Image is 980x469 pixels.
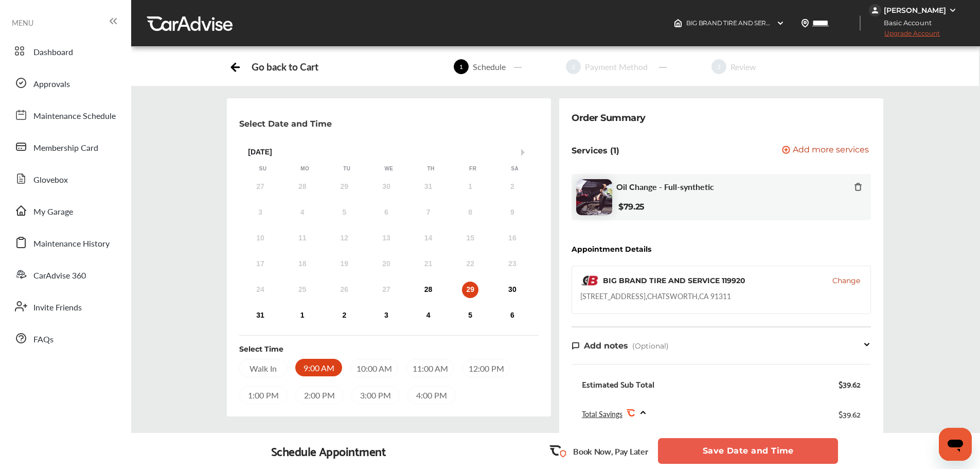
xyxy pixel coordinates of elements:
[839,379,861,389] div: $39.62
[566,59,581,74] span: 2
[33,142,98,155] span: Membership Card
[504,282,521,298] div: Choose Saturday, August 30th, 2025
[839,407,861,421] div: $39.62
[782,146,869,155] button: Add more services
[420,179,437,195] div: Not available Thursday, July 31st, 2025
[686,19,932,27] span: BIG BRAND TIRE AND SERVICE 119920 , [STREET_ADDRESS] CHATSWORTH , CA 91311
[939,428,972,461] iframe: Button to launch messaging window
[884,6,946,15] div: [PERSON_NAME]
[378,179,395,195] div: Not available Wednesday, July 30th, 2025
[407,386,455,404] div: 4:00 PM
[252,61,318,73] div: Go back to Cart
[576,179,612,215] img: oil-change-thumb.jpg
[252,256,269,272] div: Not available Sunday, August 17th, 2025
[252,204,269,221] div: Not available Sunday, August 3rd, 2025
[504,256,521,272] div: Not available Saturday, August 23rd, 2025
[726,61,760,73] div: Review
[573,445,648,457] p: Book Now, Pay Later
[462,204,478,221] div: Not available Friday, August 8th, 2025
[12,19,33,27] span: MENU
[582,379,654,389] div: Estimated Sub Total
[9,293,121,320] a: Invite Friends
[242,148,536,157] div: [DATE]
[294,282,311,298] div: Not available Monday, August 25th, 2025
[426,165,436,172] div: Th
[504,230,521,247] div: Not available Saturday, August 16th, 2025
[462,230,478,247] div: Not available Friday, August 15th, 2025
[584,341,628,351] span: Add notes
[239,386,287,404] div: 1:00 PM
[582,431,628,441] div: CarAdvise Price
[9,165,121,192] a: Glovebox
[603,275,745,286] div: BIG BRAND TIRE AND SERVICE 119920
[462,256,478,272] div: Not available Friday, August 22nd, 2025
[832,275,860,286] button: Change
[801,19,809,27] img: location_vector.a44bc228.svg
[711,59,726,74] span: 3
[420,204,437,221] div: Not available Thursday, August 7th, 2025
[33,237,110,251] span: Maintenance History
[632,341,669,351] span: (Optional)
[462,282,478,298] div: Choose Friday, August 29th, 2025
[336,282,352,298] div: Not available Tuesday, August 26th, 2025
[860,15,861,31] img: header-divider.bc55588e.svg
[572,146,619,155] p: Services (1)
[420,282,437,298] div: Choose Thursday, August 28th, 2025
[336,179,352,195] div: Not available Tuesday, July 29th, 2025
[336,204,352,221] div: Not available Tuesday, August 5th, 2025
[33,110,116,123] span: Maintenance Schedule
[294,230,311,247] div: Not available Monday, August 11th, 2025
[454,59,469,74] span: 1
[572,341,580,350] img: note-icon.db9493fa.svg
[521,149,528,156] button: Next Month
[239,177,533,326] div: month 2025-08
[252,179,269,195] div: Not available Sunday, July 27th, 2025
[271,444,386,458] div: Schedule Appointment
[33,205,73,219] span: My Garage
[582,409,622,419] span: Total Savings
[294,204,311,221] div: Not available Monday, August 4th, 2025
[9,133,121,160] a: Membership Card
[9,70,121,96] a: Approvals
[776,19,785,27] img: header-down-arrow.9dd2ce7d.svg
[239,344,283,354] div: Select Time
[33,46,73,59] span: Dashboard
[239,119,332,129] p: Select Date and Time
[33,173,68,187] span: Glovebox
[674,19,682,27] img: header-home-logo.8d720a4f.svg
[793,146,869,155] span: Add more services
[504,204,521,221] div: Not available Saturday, August 9th, 2025
[658,438,838,464] button: Save Date and Time
[469,61,510,73] div: Schedule
[33,301,82,315] span: Invite Friends
[336,230,352,247] div: Not available Tuesday, August 12th, 2025
[336,307,352,324] div: Choose Tuesday, September 2nd, 2025
[420,256,437,272] div: Not available Thursday, August 21st, 2025
[9,101,121,128] a: Maintenance Schedule
[420,307,437,324] div: Choose Thursday, September 4th, 2025
[462,179,478,195] div: Not available Friday, August 1st, 2025
[33,78,70,91] span: Approvals
[618,202,645,212] b: $79.25
[384,165,394,172] div: We
[294,256,311,272] div: Not available Monday, August 18th, 2025
[9,229,121,256] a: Maintenance History
[351,386,399,404] div: 3:00 PM
[252,230,269,247] div: Not available Sunday, August 10th, 2025
[294,307,311,324] div: Choose Monday, September 1st, 2025
[239,359,287,377] div: Walk In
[9,38,121,64] a: Dashboard
[378,204,395,221] div: Not available Wednesday, August 6th, 2025
[378,230,395,247] div: Not available Wednesday, August 13th, 2025
[949,6,957,14] img: WGsFRI8htEPBVLJbROoPRyZpYNWhNONpIPPETTm6eUC0GeLEiAAAAAElFTkSuQmCC
[378,282,395,298] div: Not available Wednesday, August 27th, 2025
[342,165,352,172] div: Tu
[9,261,121,288] a: CarAdvise 360
[420,230,437,247] div: Not available Thursday, August 14th, 2025
[258,165,268,172] div: Su
[510,165,520,172] div: Sa
[378,256,395,272] div: Not available Wednesday, August 20th, 2025
[581,61,652,73] div: Payment Method
[252,282,269,298] div: Not available Sunday, August 24th, 2025
[252,307,269,324] div: Choose Sunday, August 31st, 2025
